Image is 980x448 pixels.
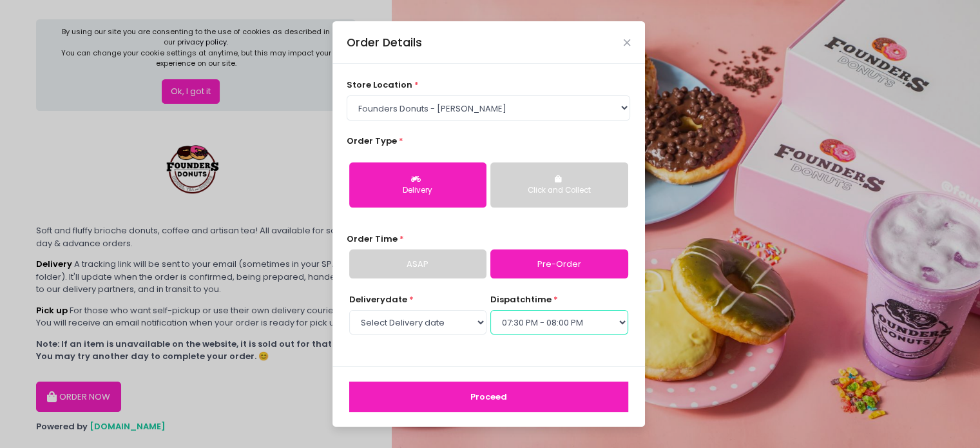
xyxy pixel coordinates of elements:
div: Click and Collect [499,185,619,197]
a: Pre-Order [490,249,628,279]
div: Delivery [358,185,477,197]
div: Order Details [347,34,422,51]
span: Delivery date [349,293,407,306]
button: Proceed [349,382,628,413]
span: dispatch time [490,293,552,306]
span: Order Time [347,233,398,245]
button: Close [624,39,630,46]
span: store location [347,79,412,91]
button: Delivery [349,162,486,208]
button: Click and Collect [490,162,628,208]
a: ASAP [349,249,486,279]
span: Order Type [347,135,397,147]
